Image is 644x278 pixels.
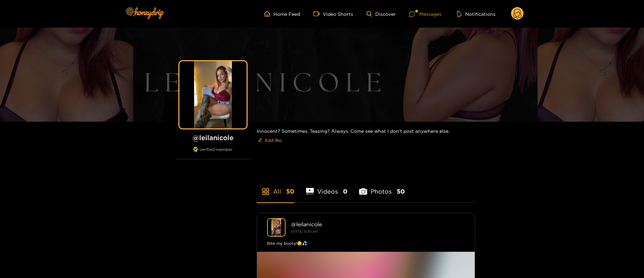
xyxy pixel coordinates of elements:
[257,172,294,202] li: All
[286,187,294,196] span: 50
[176,133,250,142] h1: @ leilanicole
[306,172,348,202] li: Videos
[267,240,465,247] div: Bite my booty!😏💦
[455,10,498,17] button: Notifications
[264,11,300,17] a: Home Feed
[397,187,405,196] span: 50
[359,172,405,202] li: Photos
[343,187,347,196] span: 0
[291,221,465,227] div: @ leilanicole
[265,137,282,144] span: Edit Bio
[313,11,323,17] span: video-camera
[264,11,273,17] span: home
[257,122,475,151] div: Innocent? Sometimes. Teasing? Always. Come see what I don’t post anywhere else.
[291,230,318,233] small: [DATE] 12:30 pm
[262,188,270,196] span: appstore
[367,11,396,17] a: Discover
[267,218,286,237] img: leilanicole
[258,138,262,143] span: edit
[409,10,441,18] div: Messages
[313,11,353,17] a: Video Shorts
[176,147,250,159] div: verified member
[257,135,283,146] button: editEdit Bio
